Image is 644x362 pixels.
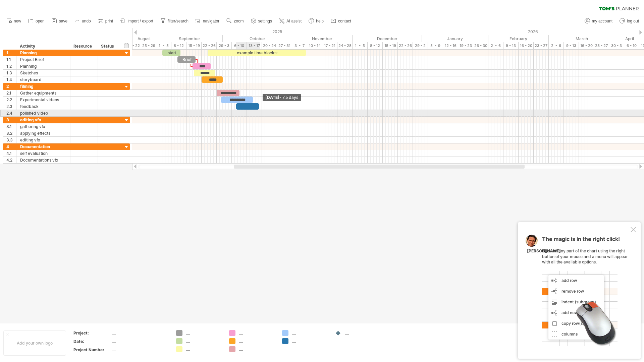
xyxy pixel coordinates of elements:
[20,110,67,116] div: polished video
[6,130,16,136] div: 3.2
[73,339,110,344] div: Date:
[225,17,246,25] a: zoom
[6,143,16,150] div: 4
[203,19,219,23] span: navigator
[171,42,186,49] div: 8 - 12
[247,42,262,49] div: 13 - 17
[549,42,564,49] div: 2 - 6
[20,83,67,89] div: filming
[6,110,16,116] div: 2.4
[159,17,191,25] a: filter/search
[20,50,67,56] div: Planning
[337,42,353,49] div: 24 - 28
[329,17,353,25] a: contact
[20,150,67,157] div: self evaluation
[20,43,66,50] div: Activity
[6,103,16,110] div: 2.3
[286,19,302,23] span: AI assist
[258,19,272,23] span: settings
[50,17,69,25] a: save
[186,42,202,49] div: 15 - 19
[368,42,383,49] div: 8 - 12
[20,56,67,63] div: Project Brief
[223,35,292,42] div: October 2025
[398,42,413,49] div: 22 - 26
[96,17,115,25] a: print
[20,123,67,130] div: gathering vfx
[6,90,16,96] div: 2.1
[6,97,16,103] div: 2.2
[73,17,93,25] a: undo
[3,330,66,356] div: Add your own logo
[292,330,328,336] div: ....
[542,236,620,246] span: The magic is in the right click!
[579,42,594,49] div: 16 - 20
[609,42,624,49] div: 30 - 3
[239,338,275,344] div: ....
[594,42,609,49] div: 23 - 27
[618,17,641,25] a: log out
[263,94,301,101] div: [DATE]
[20,137,67,143] div: editing vfx
[292,35,353,42] div: November 2025
[534,42,549,49] div: 23 - 27
[6,76,16,83] div: 1.4
[186,330,222,336] div: ....
[20,90,67,96] div: Gather equipments
[6,137,16,143] div: 3.3
[36,19,45,23] span: open
[542,236,629,346] div: Click on any part of the chart using the right button of your mouse and a menu will appear with a...
[20,157,67,163] div: Documentations vfx
[353,35,422,42] div: December 2025
[101,43,116,50] div: Status
[6,123,16,130] div: 3.1
[6,83,16,89] div: 2
[488,42,503,49] div: 2 - 6
[232,42,247,49] div: 6 - 10
[73,347,110,353] div: Project Number
[127,19,153,23] span: import / export
[249,17,274,25] a: settings
[627,19,639,23] span: log out
[112,347,168,353] div: ....
[292,42,307,49] div: 3 - 7
[428,42,443,49] div: 5 - 9
[168,19,189,23] span: filter/search
[202,42,217,49] div: 22 - 26
[186,346,222,352] div: ....
[6,117,16,123] div: 3
[20,103,67,110] div: feedback
[20,63,67,69] div: Planning
[126,42,141,49] div: 18 - 22
[141,42,156,49] div: 25 - 29
[519,42,534,49] div: 16 - 20
[383,42,398,49] div: 15 - 19
[422,35,488,42] div: January 2026
[20,143,67,150] div: Documentation
[162,50,180,56] div: start
[583,17,614,25] a: my account
[345,330,381,336] div: ....
[14,19,21,23] span: new
[488,35,549,42] div: February 2026
[592,19,612,23] span: my account
[6,63,16,69] div: 1.2
[73,330,110,336] div: Project:
[322,42,337,49] div: 17 - 21
[208,50,306,56] div: example time blocks:
[549,35,615,42] div: March 2026
[277,17,304,25] a: AI assist
[20,130,67,136] div: applying effects
[338,19,351,23] span: contact
[458,42,473,49] div: 19 - 23
[6,150,16,157] div: 4.1
[26,17,47,25] a: open
[307,42,322,49] div: 10 - 14
[177,56,196,63] div: Brief
[292,338,328,344] div: ....
[105,19,113,23] span: print
[73,43,94,50] div: Resource
[59,19,67,23] span: save
[20,117,67,123] div: editing vfx
[6,157,16,163] div: 4.2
